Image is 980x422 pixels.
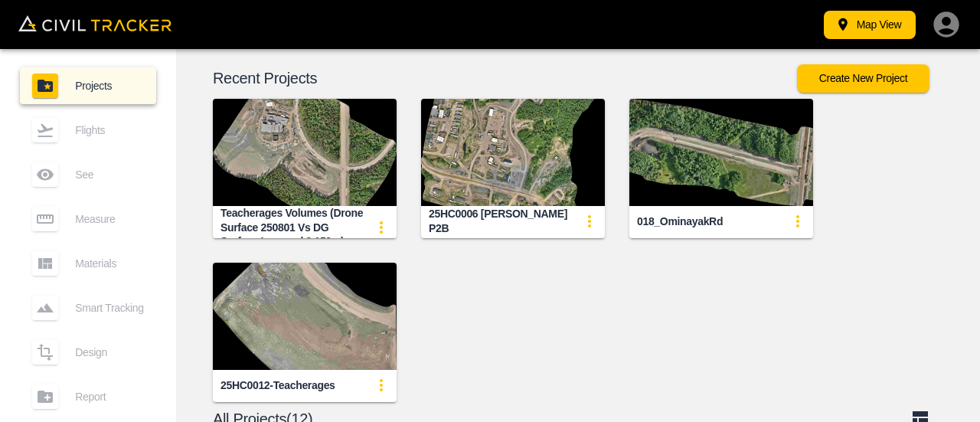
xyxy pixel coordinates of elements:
[574,206,605,237] button: update-card-details
[366,212,397,243] button: update-card-details
[637,214,723,229] div: 018_OminayakRd
[421,99,605,206] img: 25HC0006 HAMM P2B
[213,263,397,370] img: 25HC0012-Teacherages
[75,80,144,92] span: Projects
[366,370,397,401] button: update-card-details
[213,99,397,206] img: Teacherages volumes (Drone surface 250801 vs DG surface lowered 0.150m)
[782,206,813,237] button: update-card-details
[629,99,813,206] img: 018_OminayakRd
[18,15,171,31] img: Civil Tracker
[797,64,929,93] button: Create New Project
[213,72,797,84] p: Recent Projects
[824,11,916,39] button: Map View
[429,207,574,235] div: 25HC0006 [PERSON_NAME] P2B
[220,378,335,393] div: 25HC0012-Teacherages
[220,206,366,249] div: Teacherages volumes (Drone surface 250801 vs DG surface lowered 0.150m)
[20,67,156,104] a: Projects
